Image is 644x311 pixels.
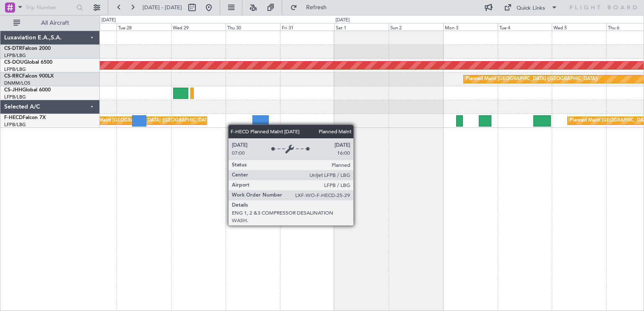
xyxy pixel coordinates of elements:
[4,60,24,65] span: CS-DOU
[22,20,88,26] span: All Aircraft
[4,74,22,79] span: CS-RRC
[286,1,337,14] button: Refresh
[4,115,46,120] a: F-HECDFalcon 7X
[552,23,606,31] div: Wed 5
[4,122,26,128] a: LFPB/LBG
[500,1,562,14] button: Quick Links
[4,60,52,65] a: CS-DOUGlobal 6500
[4,88,22,93] span: CS-JHH
[466,73,598,86] div: Planned Maint [GEOGRAPHIC_DATA] ([GEOGRAPHIC_DATA])
[4,66,26,73] a: LFPB/LBG
[334,23,389,31] div: Sat 1
[226,23,280,31] div: Thu 30
[4,52,26,59] a: LFPB/LBG
[517,4,545,13] div: Quick Links
[143,4,182,11] span: [DATE] - [DATE]
[9,16,91,30] button: All Aircraft
[26,1,74,14] input: Trip Number
[4,115,23,120] span: F-HECD
[335,17,350,24] div: [DATE]
[4,80,30,86] a: DNMM/LOS
[4,46,22,51] span: CS-DTR
[171,23,226,31] div: Wed 29
[101,17,116,24] div: [DATE]
[389,23,443,31] div: Sun 2
[4,74,54,79] a: CS-RRCFalcon 900LX
[299,5,334,10] span: Refresh
[4,46,51,51] a: CS-DTRFalcon 2000
[4,94,26,100] a: LFPB/LBG
[498,23,552,31] div: Tue 4
[280,23,335,31] div: Fri 31
[117,23,171,31] div: Tue 28
[443,23,498,31] div: Mon 3
[4,88,51,93] a: CS-JHHGlobal 6000
[80,114,213,127] div: Planned Maint [GEOGRAPHIC_DATA] ([GEOGRAPHIC_DATA])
